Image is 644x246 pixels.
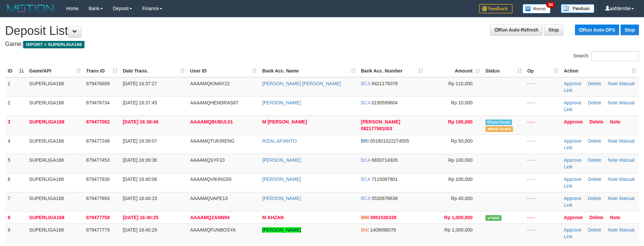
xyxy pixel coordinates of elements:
span: [DATE] 16:39:07 [123,138,157,144]
span: 879476609 [86,81,110,86]
th: Amount: activate to sort column ascending [426,65,483,77]
span: BCA [361,177,370,182]
a: Delete [588,138,601,144]
a: Note [610,119,621,125]
span: AAAAMQVIKING50 [190,177,231,182]
span: BCA [361,81,370,86]
th: Op: activate to sort column ascending [525,65,561,77]
a: Note [608,81,618,86]
span: 879477453 [86,157,110,163]
a: Delete [588,227,601,233]
img: MOTION_logo.png [5,3,56,13]
span: 34 [546,2,555,8]
td: SUPERLIGA168 [26,154,83,173]
th: Status: activate to sort column ascending [483,65,525,77]
span: AAAAMQZANN94 [190,215,229,220]
span: AAAAMQSYF10 [190,157,225,163]
span: Valid transaction [485,215,502,221]
span: AAAAMQFUNBOSYA [190,227,236,233]
td: 8 [5,211,26,224]
span: Rp 50,000 [451,138,473,144]
th: ID: activate to sort column descending [5,65,26,77]
td: - - - [525,77,561,97]
span: ISPORT > SUPERLIGA168 [23,41,84,48]
a: Delete [589,119,603,125]
span: Copy 7115087801 to clipboard [371,177,398,182]
span: Rp 100,000 [448,157,472,163]
span: [DATE] 16:39:36 [123,157,157,163]
span: AAAAMQVAPE13 [190,196,228,201]
span: AAAAMQBUBUL01 [190,119,233,125]
span: [DATE] 16:40:29 [123,227,157,233]
a: Approve [564,177,581,182]
a: RIZAL AFIANTO [262,138,297,144]
a: [PERSON_NAME] [262,157,301,163]
td: 6 [5,173,26,192]
span: [DATE] 16:40:25 [123,215,158,220]
span: AAAAMQTUKIRENG [190,138,234,144]
td: - - - [525,211,561,224]
td: - - - [525,115,561,135]
td: 1 [5,77,26,97]
a: Approve [564,119,583,125]
span: 879477779 [86,227,110,233]
td: - - - [525,96,561,115]
a: [PERSON_NAME] [262,227,301,233]
span: 879477248 [86,138,110,144]
span: [DATE] 16:40:15 [123,196,157,201]
span: Rp 1,000,000 [444,215,473,220]
span: Rp 40,000 [451,196,473,201]
a: Note [610,215,621,220]
a: Note [608,157,618,163]
td: SUPERLIGA168 [26,77,83,97]
a: Manual Link [564,81,635,93]
span: AAAAMQKIMAY22 [190,81,230,86]
span: [DATE] 16:37:27 [123,81,157,86]
span: Copy 5530678638 to clipboard [371,196,398,201]
span: 879477758 [86,215,110,220]
span: 879476734 [86,100,110,105]
a: Manual Link [564,177,635,189]
a: Note [608,177,618,182]
td: 4 [5,135,26,154]
th: Bank Acc. Name: activate to sort column ascending [259,65,358,77]
img: panduan.png [561,4,594,13]
td: - - - [525,224,561,243]
a: Run Auto-Refresh [490,24,543,36]
a: Note [608,196,618,201]
td: 5 [5,154,26,173]
td: SUPERLIGA168 [26,173,83,192]
span: 879477693 [86,196,110,201]
a: Note [608,227,618,233]
th: Date Trans.: activate to sort column ascending [120,65,187,77]
span: Rp 10,000 [451,100,473,105]
td: - - - [525,154,561,173]
a: Manual Link [564,227,635,239]
td: SUPERLIGA168 [26,224,83,243]
h4: Game: [5,41,639,48]
span: 879477630 [86,177,110,182]
a: [PERSON_NAME] [262,177,301,182]
img: Button%20Memo.svg [523,4,551,13]
span: [DATE] 16:37:45 [123,100,157,105]
span: BNI [361,215,369,220]
a: [PERSON_NAME] [PERSON_NAME] [262,81,341,86]
td: SUPERLIGA168 [26,135,83,154]
td: SUPERLIGA168 [26,115,83,135]
td: - - - [525,173,561,192]
a: Delete [588,196,601,201]
td: SUPERLIGA168 [26,211,83,224]
a: Run Auto-DPS [575,24,619,35]
a: Delete [588,177,601,182]
h1: Deposit List [5,24,639,38]
a: M [PERSON_NAME] [262,119,307,125]
a: Approve [564,196,581,201]
a: Manual Link [564,157,635,169]
span: Copy 6830714926 to clipboard [371,157,398,163]
span: Rp 1,000,000 [445,227,473,233]
span: [DATE] 16:38:40 [123,119,158,125]
span: Rp 110,000 [448,81,472,86]
td: 3 [5,115,26,135]
span: Copy 082177581053 to clipboard [361,126,392,131]
th: Bank Acc. Number: activate to sort column ascending [358,65,426,77]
